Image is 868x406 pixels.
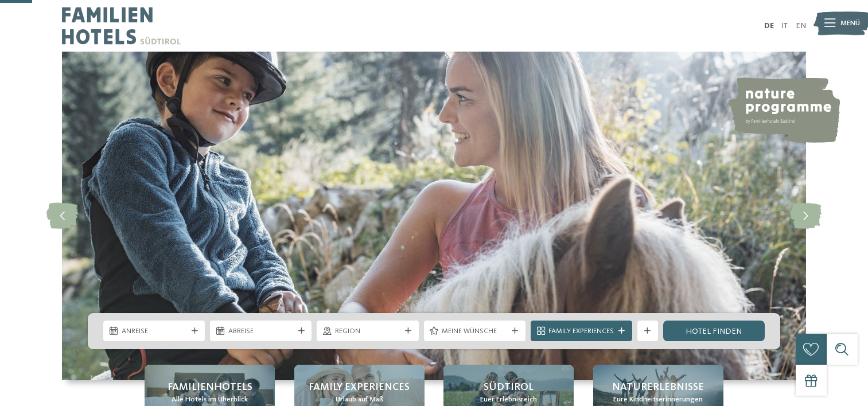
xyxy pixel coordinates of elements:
a: Hotel finden [663,321,765,341]
span: Familienhotels [168,380,252,395]
a: IT [781,22,788,30]
span: Anreise [122,326,187,337]
span: Südtirol [484,380,534,395]
span: Urlaub auf Maß [336,395,383,405]
span: Region [335,326,400,337]
span: Eure Kindheitserinnerungen [613,395,703,405]
span: Abreise [228,326,294,337]
span: Euer Erlebnisreich [480,395,537,405]
a: EN [796,22,806,30]
span: Family Experiences [309,380,410,395]
span: Family Experiences [548,326,614,337]
span: Menü [840,18,860,29]
img: Familienhotels Südtirol: The happy family places [62,52,806,380]
span: Meine Wünsche [442,326,507,337]
span: Naturerlebnisse [612,380,704,395]
span: Alle Hotels im Überblick [172,395,248,405]
a: DE [764,22,774,30]
img: nature programme by Familienhotels Südtirol [726,77,840,143]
